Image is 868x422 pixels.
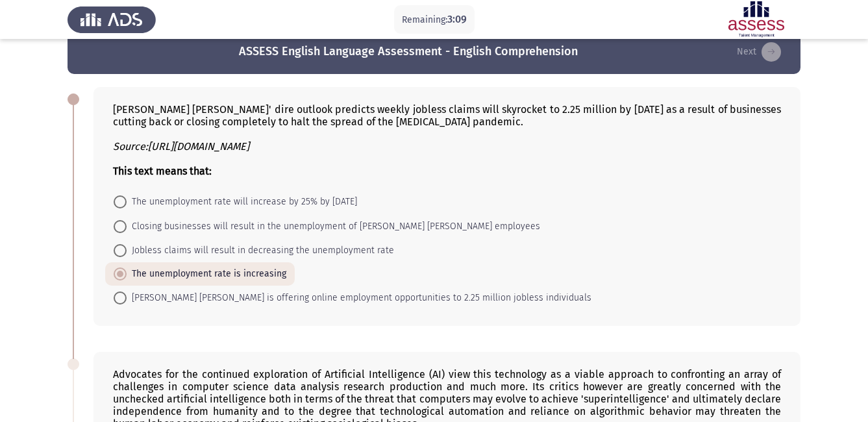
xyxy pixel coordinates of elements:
[127,194,357,210] span: The unemployment rate will increase by 25% by [DATE]
[712,1,800,38] img: Assessment logo of ASSESS English Advanced
[127,219,540,234] span: Closing businesses will result in the unemployment of [PERSON_NAME] [PERSON_NAME] employees
[113,140,249,153] i: Source:[URL][DOMAIN_NAME]
[68,1,156,38] img: Assess Talent Management logo
[733,42,785,62] button: load next page
[127,290,591,306] span: [PERSON_NAME] [PERSON_NAME] is offering online employment opportunities to 2.25 million jobless i...
[239,43,578,60] h3: ASSESS English Language Assessment - English Comprehension
[402,12,467,28] p: Remaining:
[113,165,212,177] b: This text means that:
[127,243,394,258] span: Jobless claims will result in decreasing the unemployment rate
[447,13,467,25] span: 3:09
[113,103,781,177] div: [PERSON_NAME] [PERSON_NAME]' dire outlook predicts weekly jobless claims will skyrocket to 2.25 m...
[127,266,286,282] span: The unemployment rate is increasing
